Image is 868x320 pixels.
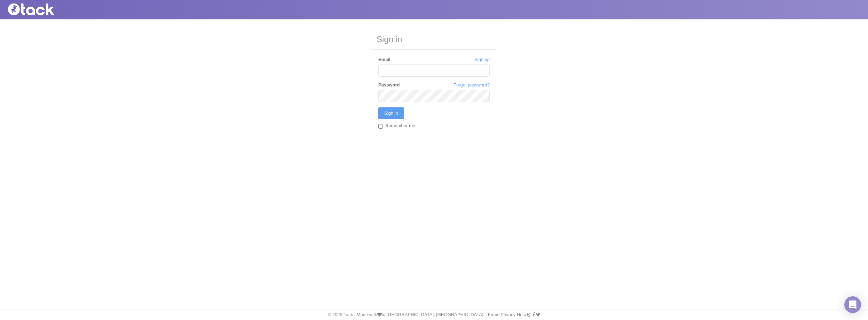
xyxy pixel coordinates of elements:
[378,124,383,129] input: Remember me
[378,107,404,119] input: Sign in
[378,56,390,63] label: Email
[517,312,526,317] a: Help
[474,56,490,63] a: Sign up
[453,82,490,88] a: Forgot password?
[2,312,866,318] div: © 2025 Tack · Made with in [GEOGRAPHIC_DATA], [GEOGRAPHIC_DATA]. · · · ·
[371,30,497,49] h3: Sign in
[487,312,499,317] a: Terms
[5,3,75,15] img: Tack
[500,312,515,317] a: Privacy
[378,123,415,130] label: Remember me
[844,296,861,313] div: Open Intercom Messenger
[378,82,400,88] label: Password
